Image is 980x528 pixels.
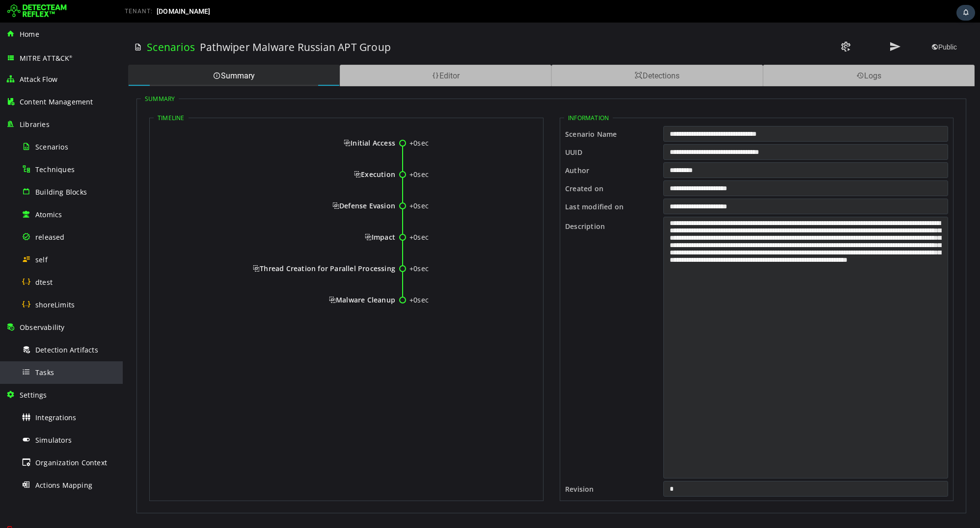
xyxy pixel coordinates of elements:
div: +0sec [287,147,410,157]
div: Summary [5,42,217,64]
sup: ® [69,54,72,59]
img: Detecteam logo [7,3,67,19]
span: TENANT: [125,8,153,15]
span: Simulators [35,435,72,445]
label: UUID [442,122,541,138]
span: Techniques [35,165,75,174]
span: [DOMAIN_NAME] [157,7,211,15]
div: +0sec [287,116,410,126]
div: Logs [640,42,852,64]
span: Settings [20,390,47,400]
legend: Timeline [31,91,66,100]
span: dtest [35,277,53,287]
span: Execution [231,147,272,156]
div: +0sec [287,178,410,188]
span: Libraries [20,120,50,129]
span: Scenarios [35,142,68,151]
label: Scenario Name [442,103,541,120]
label: Description [442,194,541,208]
span: Public [809,21,834,28]
label: Created on [442,158,541,174]
span: Detection Artifacts [35,345,98,354]
span: Thread Creation for Parallel Processing [130,241,272,251]
legend: Summary [18,72,56,80]
span: Atomics [35,210,62,219]
div: +0sec [287,241,410,251]
span: self [35,255,48,264]
span: Building Blocks [35,187,87,197]
div: +0sec [287,210,410,220]
label: Author [442,140,541,156]
span: Integrations [35,413,76,422]
h3: Pathwiper Malware Russian APT Group [77,18,268,31]
span: Initial Access [221,116,272,125]
span: Home [20,29,39,39]
h3: Scenarios [24,18,72,31]
span: Content Management [20,97,93,106]
label: Last modified on [442,176,541,192]
span: Organization Context [35,458,107,467]
span: Observability [20,323,65,332]
legend: Information [441,91,490,100]
span: shoreLimits [35,300,75,309]
div: Task Notifications [956,5,975,21]
span: Attack Flow [20,75,57,84]
div: Editor [217,42,429,64]
span: released [35,232,65,242]
div: +0sec [287,273,410,282]
span: MITRE ATT&CK [20,53,73,63]
label: Revision [442,458,541,475]
span: Impact [242,210,272,219]
span: Actions Mapping [35,480,92,490]
div: Detections [429,42,640,64]
button: Public [797,19,846,31]
span: Defense Evasion [210,178,272,188]
span: Malware Cleanup [206,273,272,282]
span: Tasks [35,368,54,377]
